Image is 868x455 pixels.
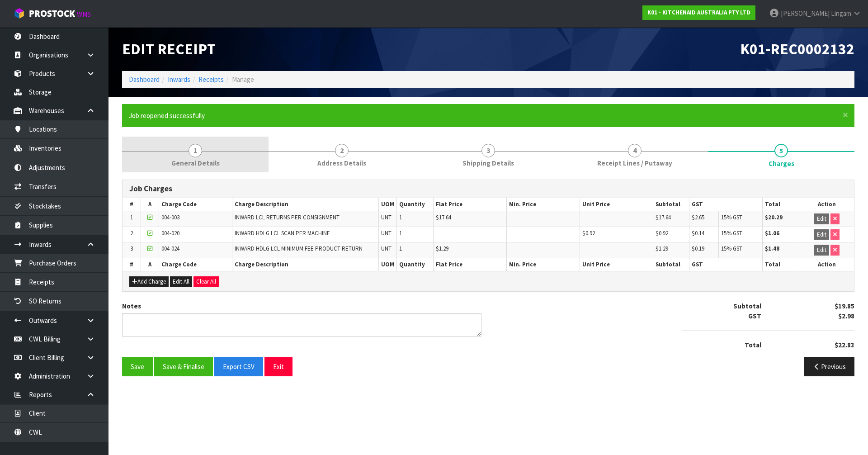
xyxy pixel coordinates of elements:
[168,75,190,84] a: Inwards
[656,213,671,221] span: $17.64
[436,213,451,221] span: $17.64
[399,245,402,252] span: 1
[381,245,392,252] span: UNT
[740,39,854,58] span: K01-REC0002132
[765,229,779,237] strong: $1.06
[141,198,159,211] th: A
[814,245,829,256] button: Edit
[434,198,507,211] th: Flat Price
[123,211,141,227] td: 1
[721,245,742,252] span: 15% GST
[689,258,763,271] th: GST
[653,198,689,211] th: Subtotal
[123,198,141,211] th: #
[814,213,829,224] button: Edit
[838,312,854,320] strong: $2.98
[198,75,224,84] a: Receipts
[745,341,761,349] strong: Total
[642,5,755,20] a: K01 - KITCHENAID AUSTRALIA PTY LTD
[506,258,580,271] th: Min. Price
[721,213,742,221] span: 15% GST
[799,198,854,211] th: Action
[774,144,788,157] span: 5
[399,213,402,221] span: 1
[763,258,799,271] th: Total
[653,258,689,271] th: Subtotal
[843,109,848,121] span: ×
[129,111,205,120] span: Job reopened successfully
[214,357,263,376] button: Export CSV
[656,245,668,252] span: $1.29
[763,198,799,211] th: Total
[232,75,254,84] span: Manage
[123,227,141,242] td: 2
[597,158,672,168] span: Receipt Lines / Putaway
[399,229,402,237] span: 1
[141,258,159,271] th: A
[692,229,704,237] span: $0.14
[159,258,232,271] th: Charge Code
[161,245,179,252] span: 004-024
[434,258,507,271] th: Flat Price
[232,258,379,271] th: Charge Description
[77,10,91,19] small: WMS
[129,75,160,84] a: Dashboard
[799,258,854,271] th: Action
[381,229,392,237] span: UNT
[159,198,232,211] th: Charge Code
[193,276,219,287] button: Clear All
[733,302,761,310] strong: Subtotal
[170,276,192,287] button: Edit All
[122,357,153,376] button: Save
[835,341,854,349] strong: $22.83
[235,245,363,252] span: INWARD HDLG LCL MINIMUM FEE PRODUCT RETURN
[381,213,392,221] span: UNT
[721,229,742,237] span: 15% GST
[481,144,495,157] span: 3
[161,229,179,237] span: 004-020
[123,258,141,271] th: #
[628,144,642,157] span: 4
[580,198,653,211] th: Unit Price
[317,158,366,168] span: Address Details
[656,229,668,237] span: $0.92
[378,258,396,271] th: UOM
[647,9,750,16] strong: K01 - KITCHENAID AUSTRALIA PTY LTD
[781,9,830,18] span: [PERSON_NAME]
[397,198,434,211] th: Quantity
[161,213,179,221] span: 004-003
[692,245,704,252] span: $0.19
[582,229,595,237] span: $0.92
[123,242,141,258] td: 3
[264,357,292,376] button: Exit
[506,198,580,211] th: Min. Price
[748,312,761,320] strong: GST
[397,258,434,271] th: Quantity
[129,276,169,287] button: Add Charge
[835,302,854,310] strong: $19.85
[129,185,847,193] h3: Job Charges
[692,213,704,221] span: $2.65
[14,8,25,19] img: cube-alt.png
[436,245,448,252] span: $1.29
[335,144,349,157] span: 2
[189,144,202,157] span: 1
[831,9,851,18] span: Lingam
[122,173,854,383] span: Charges
[814,229,829,240] button: Edit
[235,213,340,221] span: INWARD LCL RETURNS PER CONSIGNMENT
[769,159,794,168] span: Charges
[29,8,75,19] span: ProStock
[765,213,783,221] strong: $20.29
[235,229,330,237] span: INWARD HDLG LCL SCAN PER MACHINE
[154,357,213,376] button: Save & Finalise
[689,198,763,211] th: GST
[804,357,854,376] button: Previous
[171,158,220,168] span: General Details
[580,258,653,271] th: Unit Price
[378,198,396,211] th: UOM
[232,198,379,211] th: Charge Description
[462,158,514,168] span: Shipping Details
[765,245,779,252] strong: $1.48
[122,39,216,58] span: Edit Receipt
